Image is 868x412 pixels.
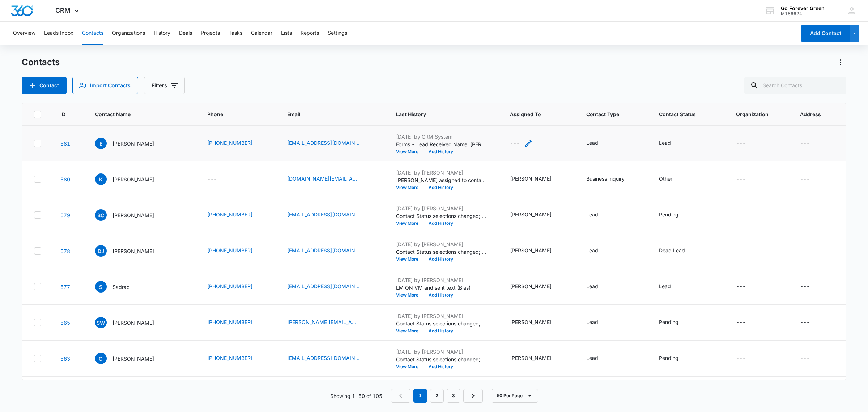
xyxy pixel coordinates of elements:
div: Business Inquiry [586,175,625,182]
a: Navigate to contact details page for Ollie [60,356,70,362]
div: Assigned To - - Select to Edit Field [510,139,533,148]
p: Contact Status selections changed; Lead was removed and Pending was added. [396,356,486,363]
span: ID [60,110,67,118]
button: Overview [13,22,35,45]
div: account name [781,5,825,11]
div: --- [736,282,746,291]
div: Contact Type - Business Inquiry - Select to Edit Field [586,175,638,184]
p: Contact Status selections changed; Lead was removed and Pending was added. [396,212,486,220]
button: View More [396,150,424,154]
span: Contact Type [586,110,631,118]
span: K [95,173,107,185]
div: Contact Type - Lead - Select to Edit Field [586,247,611,255]
a: Navigate to contact details page for Daniel Joseph [60,248,70,254]
div: Lead [586,211,598,218]
div: Organization - - Select to Edit Field [736,354,759,363]
p: [DATE] by [PERSON_NAME] [396,240,486,248]
a: Page 2 [430,389,444,403]
button: Add History [424,257,458,261]
p: [DATE] by [PERSON_NAME] [396,312,486,320]
a: [PHONE_NUMBER] [207,211,252,218]
div: account id [781,11,825,16]
div: [PERSON_NAME] [510,282,552,290]
button: View More [396,185,424,190]
button: Lists [281,22,292,45]
a: [PERSON_NAME][EMAIL_ADDRESS][DOMAIN_NAME] [287,318,359,326]
div: --- [510,139,520,148]
p: Contact Status selections changed; Lead was removed and Pending was added. [396,320,486,327]
button: Add Contact [801,25,850,42]
div: Organization - - Select to Edit Field [736,318,759,327]
div: Contact Status - Dead Lead - Select to Edit Field [659,247,698,255]
div: Phone - - Select to Edit Field [207,175,230,184]
div: Assigned To - Blas Serpa - Select to Edit Field [510,282,565,291]
button: Calendar [251,22,272,45]
div: Phone - (831) 320-0786 - Select to Edit Field [207,139,265,148]
button: Organizations [112,22,145,45]
button: Add History [424,329,458,333]
nav: Pagination [391,389,483,403]
div: Lead [586,282,598,290]
div: Contact Status - Lead - Select to Edit Field [659,139,684,148]
button: Projects [201,22,220,45]
p: [PERSON_NAME] [112,355,154,362]
a: Navigate to contact details page for Scott Weinberg [60,320,70,326]
button: Add History [424,365,458,369]
div: Lead [659,139,671,147]
p: [DATE] by [PERSON_NAME] [396,276,486,284]
p: [PERSON_NAME] [112,140,154,147]
div: Email - ccpoaecastro@gmail.com - Select to Edit Field [287,139,373,148]
div: --- [207,175,217,184]
div: Lead [659,282,671,290]
div: Assigned To - Yvette Perez - Select to Edit Field [510,354,565,363]
button: Add History [424,293,458,297]
button: View More [396,257,424,261]
div: --- [800,354,810,363]
span: Phone [207,110,259,118]
div: Lead [586,318,598,326]
div: Contact Name - Katie - Select to Edit Field [95,173,167,185]
div: Organization - - Select to Edit Field [736,139,759,148]
div: Phone - (772) 216-5292 - Select to Edit Field [207,211,265,219]
div: Phone - (954) 563-6467 - Select to Edit Field [207,318,265,327]
div: [PERSON_NAME] [510,175,552,182]
p: [PERSON_NAME] [112,176,154,183]
p: Forms - Lead Received Name: [PERSON_NAME]: [EMAIL_ADDRESS][DOMAIN_NAME] Phone: [PHONE_NUMBER] How... [396,140,486,148]
div: Email - Ecobuildingworks@gmail.com - Select to Edit Field [287,247,373,255]
span: Last History [396,110,482,118]
span: Email [287,110,368,118]
a: [PHONE_NUMBER] [207,318,252,326]
button: Tasks [229,22,242,45]
a: [EMAIL_ADDRESS][DOMAIN_NAME] [287,211,359,218]
div: Email - billcalla1975@gmail.com - Select to Edit Field [287,211,373,219]
div: [PERSON_NAME] [510,354,552,362]
button: Import Contacts [72,77,138,94]
p: Sadrac [112,283,129,291]
button: Add Contact [22,77,67,94]
div: Contact Name - Ernesto - Select to Edit Field [95,138,167,149]
div: Contact Status - Pending - Select to Edit Field [659,354,692,363]
div: Address - - Select to Edit Field [800,211,823,219]
p: [DATE] by [PERSON_NAME] [396,169,486,176]
p: [PERSON_NAME] [112,211,154,219]
span: CRM [55,7,71,14]
div: Address - - Select to Edit Field [800,247,823,255]
p: [PERSON_NAME] [112,247,154,255]
div: --- [736,354,746,363]
div: Dead Lead [659,247,685,254]
div: Contact Status - Lead - Select to Edit Field [659,282,684,291]
div: [PERSON_NAME] [510,211,552,218]
div: --- [736,247,746,255]
p: Showing 1-50 of 105 [330,392,382,400]
div: --- [736,318,746,327]
button: View More [396,221,424,226]
span: Assigned To [510,110,558,118]
div: Phone - (772) 486-7502 - Select to Edit Field [207,354,265,363]
div: Address - - Select to Edit Field [800,354,823,363]
div: Address - - Select to Edit Field [800,139,823,148]
span: Organization [736,110,772,118]
p: Contact Status selections changed; Lead was removed and Dead Lead was added. [396,248,486,256]
div: Lead [586,247,598,254]
button: Deals [179,22,192,45]
button: Add History [424,150,458,154]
